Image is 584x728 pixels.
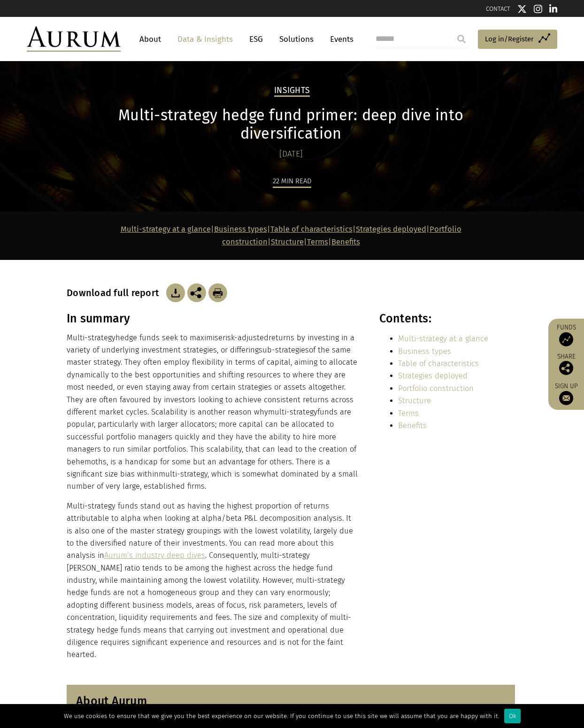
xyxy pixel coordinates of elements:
a: Sign up [553,382,579,405]
a: Business types [398,347,451,356]
a: Structure [271,237,304,246]
a: ESG [245,31,268,48]
div: Share [553,353,579,375]
p: hedge funds seek to maximise returns by investing in a variety of underlying investment strategie... [67,332,359,493]
div: [DATE] [67,148,515,161]
span: Multi-strategy [67,333,115,342]
a: Terms [398,409,419,418]
a: Solutions [275,31,318,48]
a: Strategies deployed [398,371,468,380]
a: Table of characteristics [270,225,353,234]
a: Business types [214,225,267,234]
img: Share this post [187,283,206,302]
p: Multi-strategy funds stand out as having the highest proportion of returns attributable to alpha ... [67,500,359,661]
h1: Multi-strategy hedge fund primer: deep dive into diversification [67,106,515,143]
img: Instagram icon [534,4,542,14]
h3: About Aurum [76,694,506,708]
a: Structure [398,396,431,405]
strong: | | | | | | [121,225,461,246]
h3: Download full report [67,287,164,298]
a: Funds [553,323,579,346]
span: Log in/Register [485,33,534,45]
a: Terms [307,237,328,246]
a: Benefits [398,421,427,430]
span: sub-strategies [259,345,309,354]
div: Ok [504,709,521,723]
a: About [135,31,166,48]
div: 22 min read [273,175,311,188]
a: Log in/Register [478,30,557,49]
a: CONTACT [486,5,510,12]
a: Data & Insights [173,31,238,48]
strong: | [328,237,331,246]
a: Strategies deployed [356,225,426,234]
img: Sign up to our newsletter [559,391,573,405]
a: Benefits [331,237,360,246]
img: Aurum [27,26,121,52]
a: Multi-strategy at a glance [121,225,211,234]
span: multi-strategy [159,470,207,478]
img: Download Article [208,283,227,302]
img: Twitter icon [517,4,527,14]
span: multi-strategy [268,407,317,416]
img: Share this post [559,361,573,375]
input: Submit [452,30,471,48]
h2: Insights [274,86,310,97]
a: Portfolio construction [398,384,474,393]
a: Aurum’s industry deep dives [104,551,205,560]
h3: Contents: [379,312,515,326]
a: Table of characteristics [398,359,479,368]
img: Access Funds [559,332,573,346]
img: Download Article [166,283,185,302]
a: Events [325,31,353,48]
img: Linkedin icon [549,4,558,14]
span: risk-adjusted [223,333,269,342]
h3: In summary [67,312,359,326]
a: Multi-strategy at a glance [398,334,488,343]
